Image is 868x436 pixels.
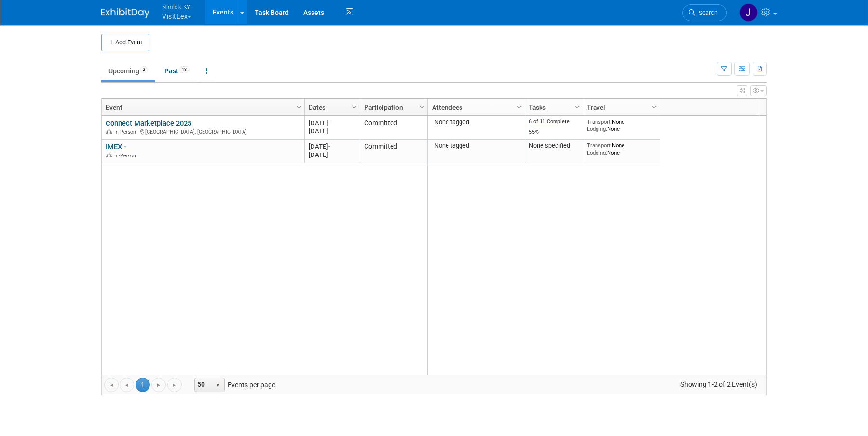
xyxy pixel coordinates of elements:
span: Showing 1-2 of 2 Event(s) [672,378,766,391]
span: Search [695,9,718,16]
span: Column Settings [573,103,581,111]
span: Go to the last page [171,381,178,389]
a: Go to the previous page [120,378,134,392]
div: 6 of 11 Complete [529,118,579,125]
div: [DATE] [309,127,355,135]
span: Column Settings [418,103,426,111]
span: 1 [136,378,150,392]
a: Past13 [157,62,197,80]
div: None None [587,142,656,156]
div: [DATE] [309,151,355,159]
div: [DATE] [309,119,355,127]
a: Event [106,99,298,115]
span: In-Person [114,153,139,159]
button: Add Event [101,34,149,51]
a: Column Settings [294,99,305,113]
td: Committed [360,116,427,140]
img: In-Person Event [106,153,112,157]
span: Nimlok KY [162,1,191,12]
span: select [214,381,222,389]
span: 13 [179,66,190,73]
div: 55% [529,129,579,136]
span: Column Settings [295,103,303,111]
a: Search [682,4,727,21]
a: Upcoming2 [101,62,155,80]
span: Column Settings [515,103,523,111]
img: In-Person Event [106,129,112,134]
span: Transport: [587,142,612,149]
a: Column Settings [650,99,660,113]
span: Lodging: [587,126,607,132]
a: Column Settings [350,99,360,113]
span: Column Settings [651,103,658,111]
span: - [328,119,330,127]
td: Committed [360,140,427,163]
a: Column Settings [572,99,583,113]
img: ExhibitDay [101,8,149,18]
div: None tagged [432,118,521,126]
a: Connect Marketplace 2025 [106,119,191,127]
a: Go to the last page [167,378,182,392]
span: 2 [140,66,148,73]
a: Column Settings [417,99,428,113]
a: Attendees [432,99,518,115]
a: IMEX - [106,142,126,151]
a: Tasks [529,99,576,115]
div: [DATE] [309,142,355,151]
div: None None [587,118,656,132]
span: Events per page [182,378,285,392]
span: Column Settings [351,103,358,111]
a: Go to the next page [151,378,166,392]
span: 50 [195,378,211,392]
div: None specified [529,142,579,150]
span: Transport: [587,118,612,125]
span: In-Person [114,129,139,135]
div: None tagged [432,142,521,150]
span: Go to the next page [155,381,163,389]
img: Jamie Dunn [739,3,758,22]
div: [GEOGRAPHIC_DATA], [GEOGRAPHIC_DATA] [106,127,300,136]
span: Go to the previous page [123,381,131,389]
a: Dates [309,99,353,115]
span: - [328,143,330,150]
a: Go to the first page [104,378,119,392]
span: Go to the first page [108,381,115,389]
a: Column Settings [515,99,525,113]
a: Participation [364,99,421,115]
a: Travel [587,99,653,115]
span: Lodging: [587,149,607,156]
